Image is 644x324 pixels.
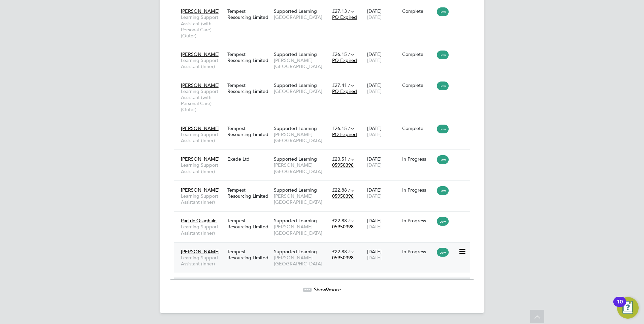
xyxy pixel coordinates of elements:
span: Learning Support Assistant (Inner) [181,131,224,143]
div: In Progress [402,249,434,255]
span: / hr [348,218,354,223]
div: Tempest Resourcing Limited [226,184,272,202]
span: [DATE] [367,193,382,199]
span: 05950398 [332,162,354,168]
div: Complete [402,82,434,88]
span: PO Expired [332,57,357,63]
div: Tempest Resourcing Limited [226,122,272,141]
span: [PERSON_NAME][GEOGRAPHIC_DATA] [274,255,329,267]
span: Low [437,51,449,59]
span: [DATE] [367,57,382,63]
span: Supported Learning [274,51,317,57]
div: Tempest Resourcing Limited [226,48,272,67]
span: [GEOGRAPHIC_DATA] [274,88,329,94]
span: Show more [314,286,341,293]
span: Supported Learning [274,156,317,162]
span: £27.41 [332,82,347,88]
span: [PERSON_NAME] [181,187,220,193]
span: Pactric Osaghale [181,218,217,224]
span: Supported Learning [274,8,317,14]
span: / hr [348,126,354,131]
div: Tempest Resourcing Limited [226,214,272,233]
span: Low [437,248,449,257]
span: [PERSON_NAME] [181,8,220,14]
a: [PERSON_NAME]Learning Support Assistant (Inner)Tempest Resourcing LimitedSupported Learning[PERSO... [179,245,470,251]
span: [DATE] [367,131,382,137]
span: PO Expired [332,88,357,94]
span: / hr [348,249,354,254]
span: £26.15 [332,51,347,57]
span: [PERSON_NAME] [181,156,220,162]
div: 10 [617,302,623,311]
a: Pactric OsaghaleLearning Support Assistant (Inner)Tempest Resourcing LimitedSupported Learning[PE... [179,214,470,220]
a: [PERSON_NAME]Learning Support Assistant (Inner)Tempest Resourcing LimitedSupported Learning[PERSO... [179,122,470,127]
span: 05950398 [332,224,354,230]
span: Low [437,7,449,16]
span: PO Expired [332,14,357,20]
span: Low [437,217,449,226]
div: [DATE] [365,122,400,141]
a: [PERSON_NAME]Learning Support Assistant (Inner)Tempest Resourcing LimitedSupported Learning[PERSO... [179,183,470,189]
span: Learning Support Assistant (Inner) [181,57,224,69]
span: £22.88 [332,249,347,255]
span: [DATE] [367,88,382,94]
a: [PERSON_NAME]Learning Support Assistant (with Personal Care) (Outer)Tempest Resourcing LimitedSup... [179,4,470,10]
span: Low [437,155,449,164]
span: Low [437,125,449,133]
div: Tempest Resourcing Limited [226,79,272,98]
span: £27.13 [332,8,347,14]
span: 9 [326,286,329,293]
div: Complete [402,125,434,131]
span: 05950398 [332,255,354,261]
span: [DATE] [367,255,382,261]
div: Exede Ltd [226,153,272,165]
span: [DATE] [367,14,382,20]
span: [PERSON_NAME][GEOGRAPHIC_DATA] [274,193,329,205]
span: [PERSON_NAME] [181,125,220,131]
span: / hr [348,83,354,88]
span: Supported Learning [274,82,317,88]
a: [PERSON_NAME]Learning Support Assistant (Inner)Tempest Resourcing LimitedSupported Learning[PERSO... [179,47,470,53]
div: Complete [402,51,434,57]
span: Supported Learning [274,218,317,224]
span: £22.88 [332,218,347,224]
span: / hr [348,157,354,162]
span: £23.51 [332,156,347,162]
span: Supported Learning [274,125,317,131]
div: [DATE] [365,214,400,233]
span: Learning Support Assistant (with Personal Care) (Outer) [181,14,224,39]
span: [PERSON_NAME][GEOGRAPHIC_DATA] [274,57,329,69]
a: [PERSON_NAME]Learning Support Assistant (Inner)Exede LtdSupported Learning[PERSON_NAME][GEOGRAPHI... [179,152,470,158]
span: Learning Support Assistant (Inner) [181,224,224,236]
span: [PERSON_NAME][GEOGRAPHIC_DATA] [274,162,329,174]
span: Low [437,82,449,90]
span: [DATE] [367,224,382,230]
span: 05950398 [332,193,354,199]
span: Learning Support Assistant (Inner) [181,255,224,267]
div: Tempest Resourcing Limited [226,245,272,264]
div: [DATE] [365,245,400,264]
div: [DATE] [365,184,400,202]
span: Supported Learning [274,249,317,255]
span: / hr [348,9,354,14]
span: Low [437,186,449,195]
span: Learning Support Assistant (Inner) [181,193,224,205]
span: / hr [348,188,354,193]
div: Complete [402,8,434,14]
span: Supported Learning [274,187,317,193]
span: £26.15 [332,125,347,131]
span: [GEOGRAPHIC_DATA] [274,14,329,20]
span: [PERSON_NAME] [181,249,220,255]
span: [PERSON_NAME] [181,82,220,88]
span: / hr [348,52,354,57]
div: In Progress [402,156,434,162]
span: [DATE] [367,162,382,168]
span: PO Expired [332,131,357,137]
div: [DATE] [365,48,400,67]
div: In Progress [402,187,434,193]
span: [PERSON_NAME][GEOGRAPHIC_DATA] [274,224,329,236]
div: Tempest Resourcing Limited [226,5,272,24]
div: [DATE] [365,79,400,98]
div: [DATE] [365,5,400,24]
a: [PERSON_NAME]Learning Support Assistant (with Personal Care) (Outer)Tempest Resourcing LimitedSup... [179,78,470,84]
